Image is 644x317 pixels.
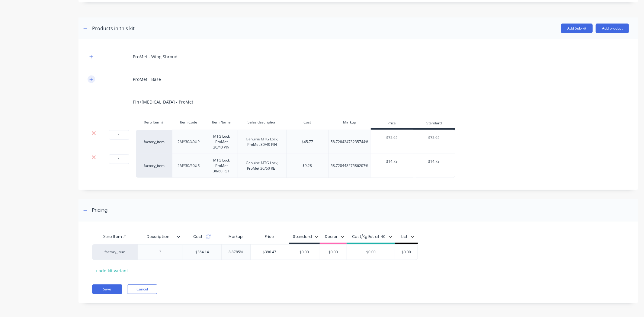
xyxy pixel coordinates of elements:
div: Markup [328,116,371,128]
div: ProMet - Base [133,76,161,82]
div: Description [137,229,179,244]
div: ProMet - Wing Shroud [133,53,178,60]
div: + add kit variant [92,266,131,275]
button: List [399,232,418,241]
div: Genuine MTG Lock, ProMet 30/40 PIN [240,135,284,149]
div: $9.28 [303,163,312,168]
button: Save [92,284,122,294]
div: 58.72842473235744% [331,139,369,145]
div: Dealer [325,234,338,239]
span: Cost [194,234,203,239]
button: Add product [596,24,629,33]
div: Products in this kit [92,25,135,32]
div: $72.65 [413,130,455,145]
div: Description [137,231,183,243]
div: Cost [286,116,328,128]
button: Dealer [322,232,347,241]
div: Price [371,118,413,130]
div: Genuine MTG Lock, ProMet 30/60 RET [240,159,284,172]
div: $14.73 [371,154,413,169]
div: $0.00 [391,245,421,260]
div: $0.00 [289,245,320,260]
div: $0.00 [318,245,348,260]
div: MTG Lock ProMet 30/60 RET [206,156,236,175]
button: Cancel [127,284,157,294]
div: MTG Lock ProMet 30/40 PIN [206,133,236,151]
input: ? [109,154,129,164]
div: Cost [183,231,221,243]
div: Standard [413,118,455,130]
div: Cost/Kg Est at 40 [352,234,386,239]
div: $45.77 [302,139,313,145]
div: factory_item [136,130,172,154]
div: 8.8785% [221,245,251,260]
div: Xero Item # [136,116,172,128]
button: Add Sub-kit [561,24,593,33]
div: 2MY30/60UR [173,162,204,170]
button: Cost/Kg Est at 40 [349,232,395,241]
div: Markup [221,231,250,243]
div: $396.47 [251,245,289,260]
div: factory_item$364.148.8785%$396.47$0.00$0.00$0.00$0.00 [92,244,418,260]
div: Item Name [205,116,238,128]
div: 58.72844827586207% [331,163,369,168]
div: List [402,234,408,239]
div: $72.65 [371,130,413,145]
button: Standard [290,232,322,241]
div: factory_item [98,249,132,255]
input: ? [109,130,129,140]
div: $364.14 [191,245,214,260]
div: Price [250,231,289,243]
div: $0.00 [347,245,395,260]
div: Item Code [172,116,205,128]
div: Xero Item # [92,231,137,243]
div: Pricing [92,207,107,214]
div: Pin+[MEDICAL_DATA] - ProMet [133,99,193,105]
div: $14.73 [413,154,455,169]
div: Standard [293,234,312,239]
div: 2MY30/40UP [173,138,204,146]
div: factory_item [136,154,172,178]
div: Sales description [238,116,286,128]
